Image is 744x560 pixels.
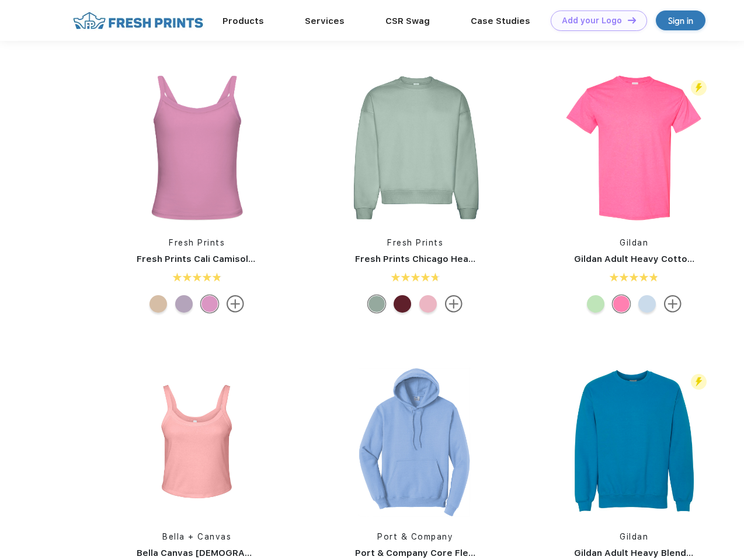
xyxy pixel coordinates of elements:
img: flash_active_toggle.svg [691,80,707,96]
img: more.svg [445,295,463,313]
div: Light Blue [638,295,656,313]
a: Fresh Prints [387,238,443,247]
div: Purple mto [175,295,193,313]
a: Port & Company [377,532,453,541]
a: Services [305,16,345,26]
a: Fresh Prints [169,238,225,247]
a: Bella Canvas [DEMOGRAPHIC_DATA]' Micro Ribbed Scoop Tank [137,548,415,558]
div: Sage Green mto [368,295,385,313]
a: CSR Swag [385,16,430,26]
a: Gildan [620,532,648,541]
a: Fresh Prints Chicago Heavyweight Crewneck [355,254,557,264]
a: Bella + Canvas [162,532,231,541]
div: Crimson Red mto [394,295,411,313]
a: Sign in [656,10,705,30]
a: Gildan [620,238,648,247]
img: flash_active_toggle.svg [691,374,707,390]
a: Port & Company Core Fleece Pullover Hooded Sweatshirt [355,548,614,558]
div: Pink [419,295,437,313]
img: DT [628,17,636,23]
div: Safety Pink [613,295,630,313]
img: func=resize&h=266 [557,364,712,519]
a: Products [222,16,264,26]
div: Light Purple [201,295,218,313]
img: func=resize&h=266 [338,70,493,225]
img: fo%20logo%202.webp [69,10,207,31]
img: func=resize&h=266 [338,364,493,519]
div: Sign in [668,14,693,27]
div: Oat White [150,295,167,313]
a: Fresh Prints Cali Camisole Top [137,254,273,264]
div: Mint Green [587,295,604,313]
a: Gildan Adult Heavy Cotton T-Shirt [574,254,726,264]
div: Add your Logo [562,16,622,26]
img: func=resize&h=266 [119,364,274,519]
img: func=resize&h=266 [119,70,274,225]
img: more.svg [227,295,244,313]
img: func=resize&h=266 [557,70,712,225]
img: more.svg [664,295,682,313]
